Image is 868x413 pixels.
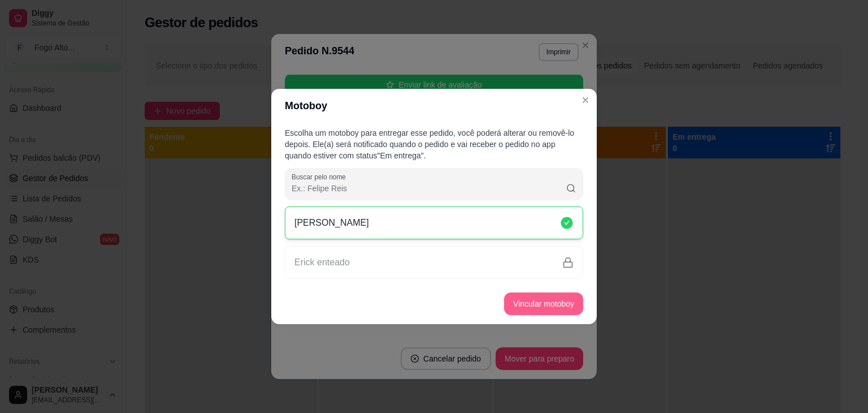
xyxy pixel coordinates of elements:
[294,256,350,269] p: Erick enteado
[576,91,594,109] button: Close
[504,292,583,315] button: Vincular motoboy
[292,183,566,194] input: Buscar pelo nome
[271,89,597,123] header: Motoboy
[285,127,583,161] p: Escolha um motoboy para entregar esse pedido, você poderá alterar ou removê-lo depois. Ele(a) ser...
[292,172,350,182] label: Buscar pelo nome
[294,216,369,230] p: [PERSON_NAME]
